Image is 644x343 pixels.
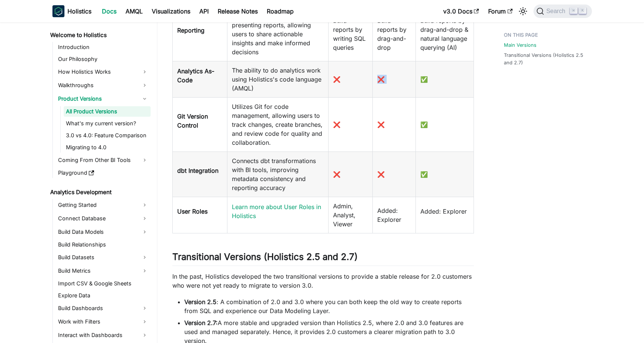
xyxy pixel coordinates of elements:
[177,113,208,129] strong: Git Version Control
[439,5,484,17] a: v3.0 Docs
[52,5,91,17] a: HolisticsHolistics
[177,67,214,84] strong: Analytics As-Code
[56,54,151,64] a: Our Philosophy
[56,239,151,250] a: Build Relationships
[56,199,151,211] a: Getting Started
[415,98,474,152] td: ✅
[64,130,151,141] a: 3.0 vs 4.0: Feature Comparison
[56,329,151,341] a: Interact with Dashboards
[227,98,328,152] td: Utilizes Git for code management, allowing users to track changes, create branches, and review co...
[52,5,64,17] img: Holistics
[415,152,474,197] td: ✅
[329,98,373,152] td: ❌
[415,7,474,61] td: Build reports by drag-and-drop & natural language querying (AI)
[64,142,151,153] a: Migrating to 4.0
[48,30,151,40] a: Welcome to Holistics
[56,212,151,224] a: Connect Database
[415,61,474,98] td: ✅
[48,187,151,197] a: Analytics Development
[56,42,151,52] a: Introduction
[64,118,151,129] a: What's my current version?
[484,5,517,17] a: Forum
[184,319,218,327] strong: Version 2.7:
[570,7,577,14] kbd: ⌘
[64,106,151,117] a: All Product Versions
[172,272,474,290] p: In the past, Holistics developed the two transitional versions to provide a stable release for 2....
[172,251,474,266] h2: Transitional Versions (Holistics 2.5 and 2.7)
[121,5,147,17] a: AMQL
[67,7,91,16] b: Holistics
[177,208,208,215] strong: User Roles
[45,22,157,343] nav: Docs sidebar
[56,251,151,263] a: Build Datasets
[329,61,373,98] td: ❌
[213,5,262,17] a: Release Notes
[56,278,151,289] a: Import CSV & Google Sheets
[56,93,151,105] a: Product Versions
[177,27,205,34] strong: Reporting
[56,154,151,166] a: Coming From Other BI Tools
[373,197,415,233] td: Added: Explorer
[517,5,529,17] button: Switch between dark and light mode (currently light mode)
[533,4,592,18] button: Search (Command+K)
[579,7,586,14] kbd: K
[329,152,373,197] td: ❌
[184,297,474,315] li: : A combination of 2.0 and 3.0 where you can both keep the old way to create reports from SQL and...
[56,66,151,78] a: How Holistics Works
[373,7,415,61] td: Build reports by drag-and-drop
[504,42,536,49] a: Main Versions
[195,5,213,17] a: API
[232,203,321,220] a: Learn more about User Roles in Holistics
[56,168,151,178] a: Playground
[420,207,469,216] p: Added: Explorer
[262,5,298,17] a: Roadmap
[373,61,415,98] td: ❌
[56,226,151,238] a: Build Data Models
[56,302,151,314] a: Build Dashboards
[56,316,151,328] a: Work with Filters
[227,61,328,98] td: The ability to do analytics work using Holistics's code language (AMQL)
[56,79,151,91] a: Walkthroughs
[147,5,195,17] a: Visualizations
[329,7,373,61] td: Build reports by writing SQL queries
[56,265,151,277] a: Build Metrics
[227,7,328,61] td: The process of preparing and presenting reports, allowing users to share actionable insights and ...
[329,197,373,233] td: Admin, Analyst, Viewer
[504,52,587,66] a: Transitional Versions (Holistics 2.5 and 2.7)
[184,298,217,306] strong: Version 2.5
[97,5,121,17] a: Docs
[544,8,570,15] span: Search
[227,152,328,197] td: Connects dbt transformations with BI tools, improving metadata consistency and reporting accuracy
[177,167,218,174] strong: dbt Integration
[373,98,415,152] td: ❌
[373,152,415,197] td: ❌
[56,290,151,301] a: Explore Data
